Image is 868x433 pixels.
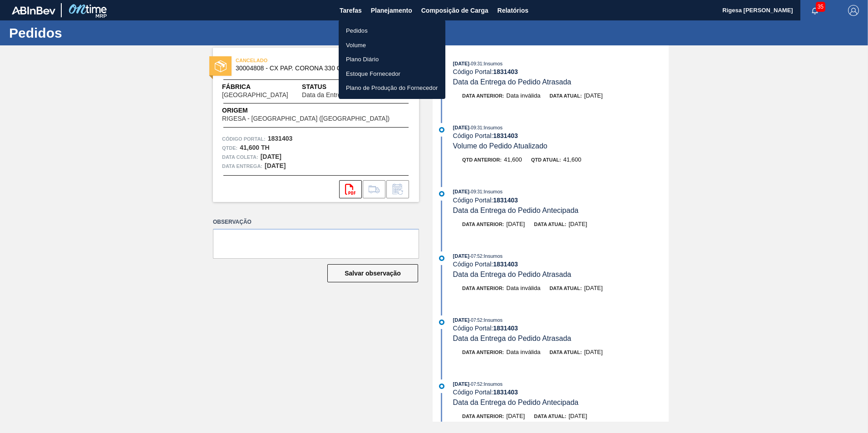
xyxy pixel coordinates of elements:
a: Pedidos [339,24,445,38]
a: Plano Diário [339,52,445,67]
a: Volume [339,38,445,53]
a: Plano de Produção do Fornecedor [339,81,445,95]
a: Estoque Fornecedor [339,67,445,81]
